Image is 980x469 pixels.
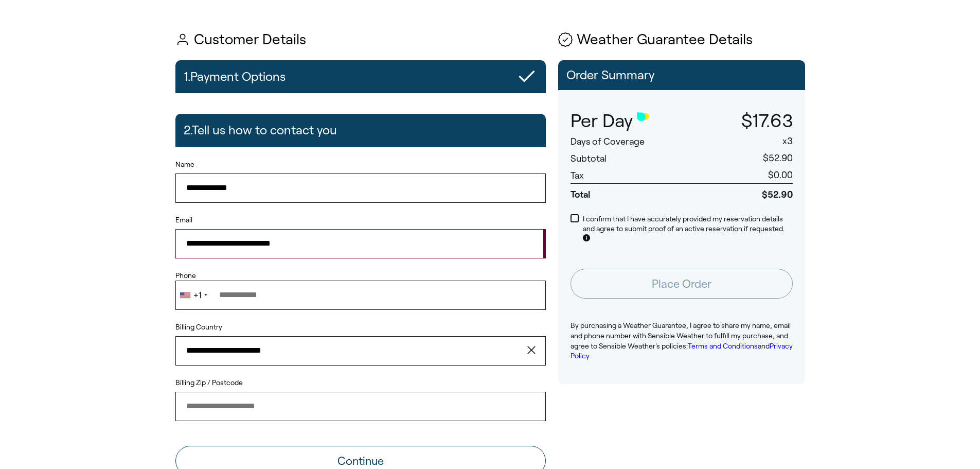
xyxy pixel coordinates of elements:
label: Billing Country [175,322,222,333]
span: x 3 [782,136,793,146]
p: By purchasing a Weather Guarantee, I agree to share my name, email and phone number with Sensible... [571,321,793,361]
button: 1.Payment Options [175,60,546,93]
span: $52.90 [703,183,793,201]
div: Telephone country code [176,281,210,309]
h2: 2. Tell us how to contact you [184,118,337,143]
a: Terms and Conditions [688,342,758,350]
span: $17.63 [741,111,793,131]
span: $0.00 [768,170,793,180]
h1: Customer Details [175,32,546,48]
p: Order Summary [566,68,797,82]
label: Email [175,215,546,225]
p: I confirm that I have accurately provided my reservation details and agree to submit proof of an ... [583,214,793,245]
label: Phone [175,271,546,281]
span: Days of Coverage [571,136,645,147]
button: Place Order [571,269,793,299]
h1: Weather Guarantee Details [558,32,805,48]
div: +1 [193,291,201,300]
span: Tax [571,170,584,181]
label: Billing Zip / Postcode [175,378,546,388]
span: Subtotal [571,153,607,164]
span: Per Day [571,111,633,131]
span: $52.90 [763,153,793,163]
span: Total [571,183,703,201]
button: clear value [524,336,546,365]
label: Name [175,160,546,170]
button: 2.Tell us how to contact you [175,114,546,147]
h2: 1. Payment Options [184,64,286,89]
